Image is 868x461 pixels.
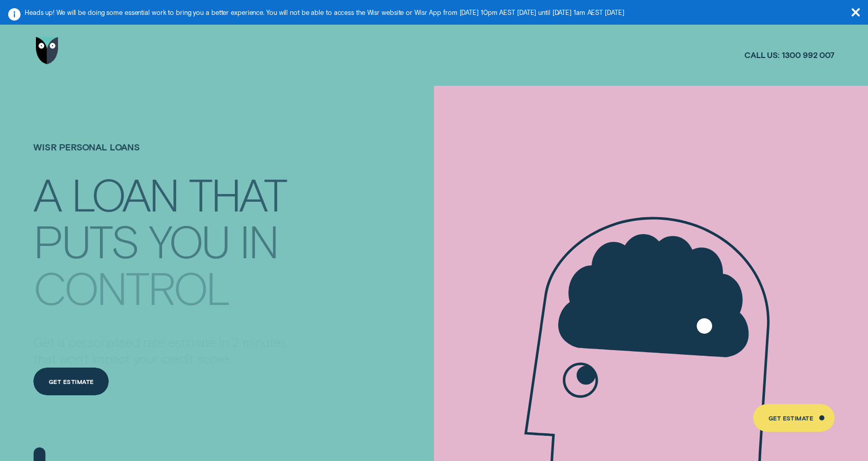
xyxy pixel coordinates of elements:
[744,50,835,61] a: Call us:1300 992 007
[33,21,61,82] a: Go to home page
[33,172,61,215] div: A
[744,50,779,61] span: Call us:
[71,172,178,215] div: LOAN
[33,334,297,367] p: Get a personalised rate estimate in 2 minutes that won't impact your credit score.
[36,37,58,64] img: Wisr
[33,167,297,294] h4: A LOAN THAT PUTS YOU IN CONTROL
[782,50,835,61] span: 1300 992 007
[33,266,229,309] div: CONTROL
[33,368,109,395] a: Get Estimate
[33,142,297,169] h1: Wisr Personal Loans
[753,404,835,431] a: Get Estimate
[33,219,138,262] div: PUTS
[189,172,286,215] div: THAT
[149,219,229,262] div: YOU
[240,219,278,262] div: IN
